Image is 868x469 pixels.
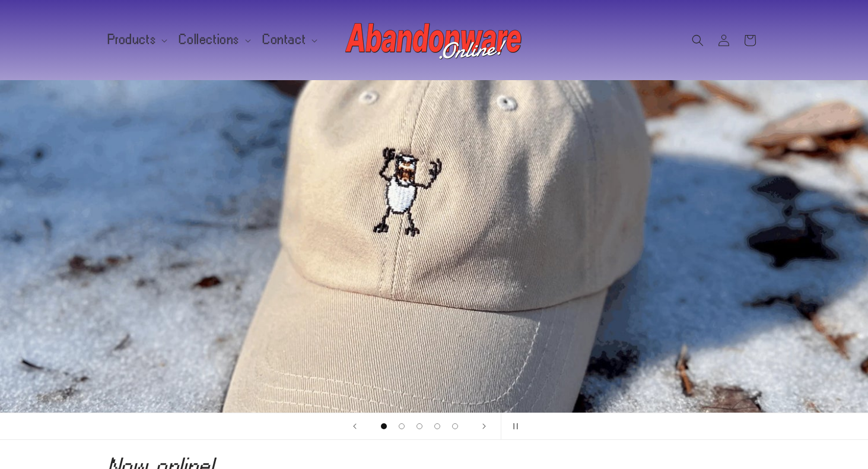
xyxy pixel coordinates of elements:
[263,34,306,45] span: Contact
[345,17,523,64] img: Abandonware
[179,34,240,45] span: Collections
[108,34,157,45] span: Products
[471,413,497,439] button: Next slide
[341,12,527,68] a: Abandonware
[411,417,428,435] button: Load slide 3 of 5
[501,413,527,439] button: Pause slideshow
[101,27,173,52] summary: Products
[256,27,322,52] summary: Contact
[428,417,446,435] button: Load slide 4 of 5
[446,417,464,435] button: Load slide 5 of 5
[685,27,711,53] summary: Search
[393,417,411,435] button: Load slide 2 of 5
[172,27,256,52] summary: Collections
[375,417,393,435] button: Load slide 1 of 5
[342,413,368,439] button: Previous slide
